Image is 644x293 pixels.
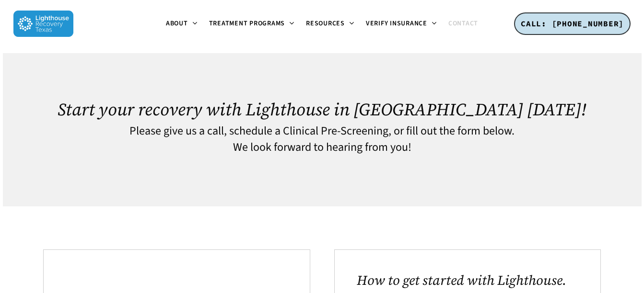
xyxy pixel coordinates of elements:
span: Treatment Programs [209,19,285,28]
h4: We look forward to hearing from you! [43,141,601,154]
span: Contact [448,19,478,28]
a: Resources [300,20,360,28]
h4: Please give us a call, schedule a Clinical Pre-Screening, or fill out the form below. [43,125,601,137]
a: CALL: [PHONE_NUMBER] [514,12,631,35]
h1: Start your recovery with Lighthouse in [GEOGRAPHIC_DATA] [DATE]! [43,100,601,119]
span: CALL: [PHONE_NUMBER] [521,19,624,28]
span: Verify Insurance [366,19,427,28]
span: Resources [306,19,345,28]
a: Contact [443,20,484,27]
a: About [160,20,203,28]
h2: How to get started with Lighthouse. [357,272,578,288]
span: About [166,19,188,28]
img: Lighthouse Recovery Texas [13,11,73,37]
a: Verify Insurance [360,20,443,28]
a: Treatment Programs [203,20,301,28]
